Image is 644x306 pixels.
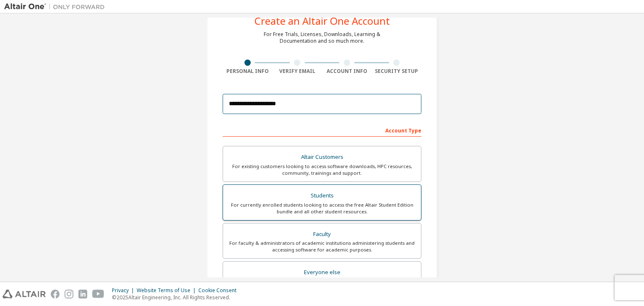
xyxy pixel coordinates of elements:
img: linkedin.svg [78,290,87,298]
div: Account Info [322,68,372,75]
div: Verify Email [273,68,322,75]
div: Students [228,190,416,202]
img: youtube.svg [92,290,104,298]
p: © 2025 Altair Engineering, Inc. All Rights Reserved. [112,294,241,301]
div: Altair Customers [228,151,416,163]
div: For currently enrolled students looking to access the free Altair Student Edition bundle and all ... [228,202,416,215]
div: Website Terms of Use [137,287,198,294]
img: altair_logo.svg [3,290,46,298]
div: For faculty & administrators of academic institutions administering students and accessing softwa... [228,240,416,253]
div: For existing customers looking to access software downloads, HPC resources, community, trainings ... [228,163,416,176]
div: For Free Trials, Licenses, Downloads, Learning & Documentation and so much more. [264,31,380,44]
img: instagram.svg [65,290,73,298]
div: Account Type [223,123,421,137]
div: Everyone else [228,267,416,278]
div: Faculty [228,228,416,240]
div: Cookie Consent [198,287,241,294]
img: facebook.svg [51,290,60,298]
div: Privacy [112,287,137,294]
div: Create an Altair One Account [254,16,390,26]
div: Security Setup [372,68,422,75]
img: Altair One [4,3,109,11]
div: Personal Info [223,68,273,75]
